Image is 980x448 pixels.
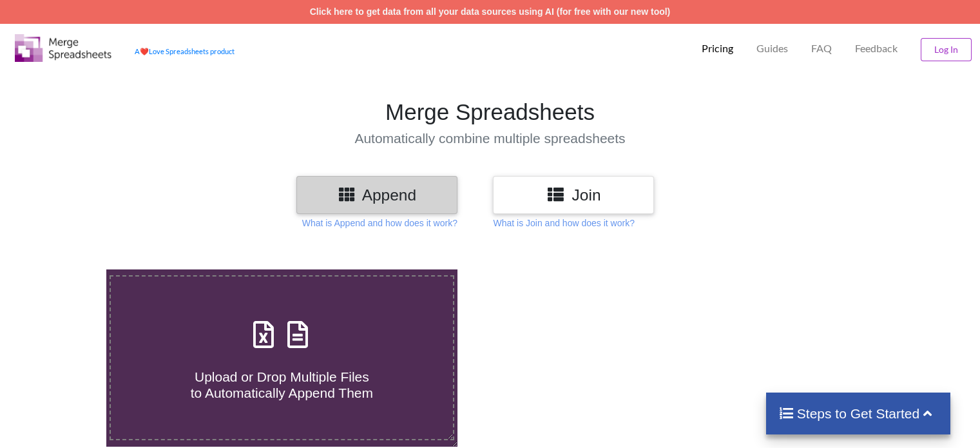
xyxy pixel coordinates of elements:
p: Guides [756,42,788,55]
h4: Steps to Get Started [779,405,938,422]
iframe: chat widget [13,396,54,435]
span: heart [140,47,149,55]
iframe: chat widget [13,124,245,390]
img: Logo.png [15,34,111,62]
span: Feedback [855,43,898,54]
span: Upload or Drop Multiple Files to Automatically Append Them [191,369,373,400]
button: Log In [921,38,972,61]
h3: Append [306,186,448,204]
h3: Join [503,186,644,204]
p: FAQ [811,42,832,55]
a: Click here to get data from all your data sources using AI (for free with our new tool) [310,6,671,17]
p: What is Join and how does it work? [493,217,634,229]
a: AheartLove Spreadsheets product [135,47,235,55]
p: What is Append and how does it work? [302,217,457,229]
p: Pricing [702,42,733,55]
